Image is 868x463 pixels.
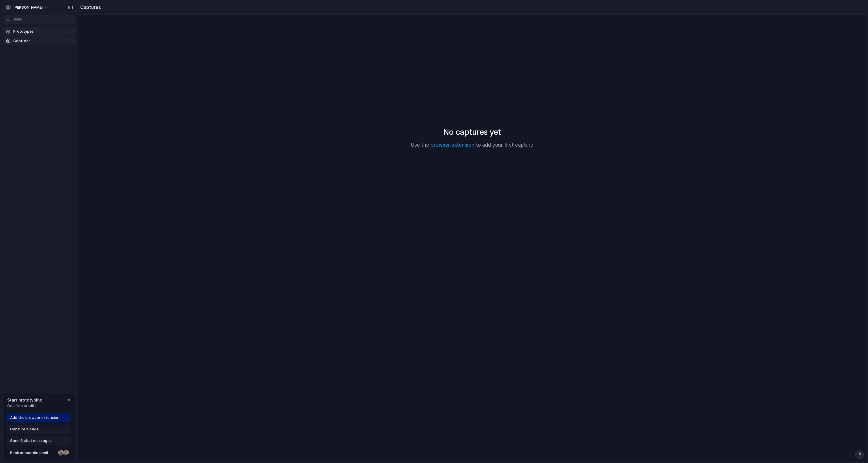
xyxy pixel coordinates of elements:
[10,426,39,432] span: Capture a page
[13,38,73,44] span: Captures
[411,141,533,149] p: Use the to add your first capture
[13,5,43,10] span: [PERSON_NAME]
[10,450,56,456] span: Book onboarding call
[63,449,70,456] div: Christian Iacullo
[6,448,71,458] a: Book onboarding call
[3,37,75,45] a: Captures
[78,4,101,11] h2: Captures
[10,438,52,444] span: Send 3 chat messages
[431,142,474,148] a: browser extension
[6,413,71,422] a: Add the browser extension
[10,415,59,421] span: Add the browser extension
[3,27,75,36] a: Prototypes
[3,3,52,12] button: [PERSON_NAME]
[13,29,73,34] span: Prototypes
[57,449,64,456] div: Nicole Kubica
[443,126,501,138] h2: No captures yet
[7,403,42,409] span: Get free credits
[7,397,42,403] span: Start prototyping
